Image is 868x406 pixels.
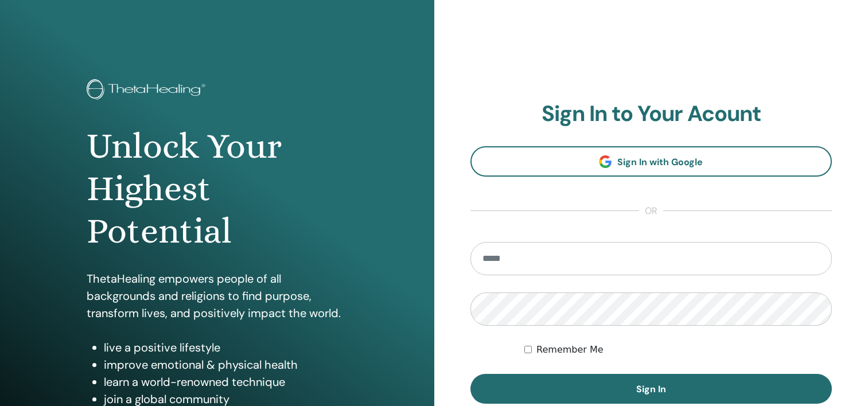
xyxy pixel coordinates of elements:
[636,383,666,395] span: Sign In
[104,373,347,391] li: learn a world-renowned technique
[617,156,703,168] span: Sign In with Google
[87,125,347,253] h1: Unlock Your Highest Potential
[104,356,347,373] li: improve emotional & physical health
[524,343,832,357] div: Keep me authenticated indefinitely or until I manually logout
[536,343,604,357] label: Remember Me
[639,204,663,218] span: or
[470,374,832,404] button: Sign In
[104,339,347,356] li: live a positive lifestyle
[470,146,832,177] a: Sign In with Google
[470,101,832,127] h2: Sign In to Your Acount
[87,270,347,322] p: ThetaHealing empowers people of all backgrounds and religions to find purpose, transform lives, a...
